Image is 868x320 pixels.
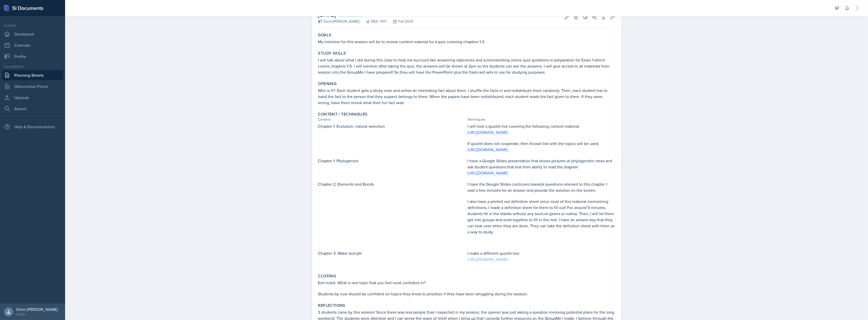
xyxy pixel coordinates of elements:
p: I will talk about what I did during this class to help me succeed like answering objectives and s... [318,57,615,75]
label: Goals [318,33,332,38]
div: Documents [2,65,63,69]
p: If quizlet does not cooperate, then Knowt link with the topics will be used: [468,140,615,147]
label: Closing [318,274,336,279]
div: Content [318,117,466,122]
a: Uploads [2,92,63,103]
p: Exit ticket: What is one topic that you feel most confident in? [318,280,615,286]
a: Planning Sheets [2,70,63,80]
label: Opening [318,81,337,86]
div: Help & Documentation [2,122,63,132]
div: GCSU [16,312,58,317]
label: Reflections [318,303,345,308]
div: Diem-[PERSON_NAME] [318,19,360,24]
a: Search [2,104,63,114]
p: Students by now should be confident on topics they know to prioritize if they have been strugglin... [318,291,615,297]
a: [URL][DOMAIN_NAME] [468,130,508,135]
a: Calendar [2,40,63,50]
p: I make a different quizlet live: [468,250,615,256]
div: Fall 2025 [387,19,413,24]
p: I have a Google Slides presentation that shows pictures of phylogenetic trees and ask student que... [468,158,615,170]
a: Observation Forms [2,81,63,91]
p: Chapter 3: Water and pH [318,250,466,256]
p: I have the Google Slides continues towards questions relevant to this chapter. I wait a few minut... [468,181,615,193]
p: My intention for this session will be to review content material for a quiz covering chapters 1-3. [318,39,615,45]
a: Dashboard [2,29,63,39]
label: Study Skills [318,51,346,56]
a: [URL][DOMAIN_NAME] [468,257,508,262]
p: Who is It?: Each student gets a sticky note and writes an interesting fact about them. I shuffle ... [318,87,615,106]
div: Leader [2,23,63,28]
p: Chapter 1: Phylogenies [318,158,466,164]
div: Diem-[PERSON_NAME] [16,307,58,312]
a: [URL][DOMAIN_NAME] [468,170,508,176]
label: Content / Techniques [318,112,368,117]
p: I will host a quizlet live covering the following content material: [468,123,615,129]
p: I also have a printed out definition sheet since most of this material memorizing definitions, I ... [468,198,615,235]
a: [URL][DOMAIN_NAME] [468,147,508,152]
a: Profile [2,51,63,61]
div: BIOL 1107 [360,19,387,24]
p: Chapter 2: Elements and Bonds [318,181,466,187]
p: Chapter 1: Evolution, natural selection [318,123,466,129]
div: Techniques [468,117,615,122]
